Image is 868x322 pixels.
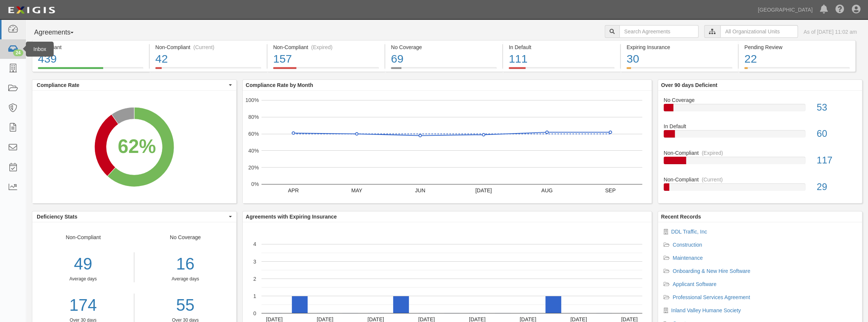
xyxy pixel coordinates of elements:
[673,255,703,261] a: Maintenance
[140,294,231,317] a: 55
[391,51,497,67] div: 69
[811,154,862,167] div: 117
[38,51,143,67] div: 439
[626,43,732,51] div: Expiring Insurance
[273,51,379,67] div: 157
[541,187,553,193] text: AUG
[811,101,862,114] div: 53
[253,293,256,299] text: 1
[739,67,856,73] a: Pending Review22
[351,187,362,193] text: MAY
[140,252,231,276] div: 16
[664,149,856,176] a: Non-Compliant(Expired)117
[626,51,732,67] div: 30
[509,51,614,67] div: 111
[661,214,701,220] b: Recent Records
[140,276,231,282] div: Average days
[26,42,54,57] div: Inbox
[619,25,698,38] input: Search Agreements
[673,281,716,287] a: Applicant Software
[811,180,862,194] div: 29
[253,310,256,316] text: 0
[754,2,816,17] a: [GEOGRAPHIC_DATA]
[248,164,259,170] text: 20%
[475,187,492,193] text: [DATE]
[671,229,707,235] a: DDL Traffic, Inc
[673,242,702,248] a: Construction
[671,307,741,313] a: Inland Valley Humane Society
[811,127,862,141] div: 60
[37,213,227,220] span: Deficiency Stats
[246,214,337,220] b: Agreements with Expiring Insurance
[273,43,379,51] div: Non-Compliant (Expired)
[155,51,261,67] div: 42
[311,43,332,51] div: (Expired)
[248,148,259,154] text: 40%
[391,43,497,51] div: No Coverage
[248,131,259,137] text: 60%
[658,149,862,157] div: Non-Compliant
[32,25,88,40] button: Agreements
[605,187,616,193] text: SEP
[32,211,236,222] button: Deficiency Stats
[744,43,850,51] div: Pending Review
[150,67,267,73] a: Non-Compliant(Current)42
[744,51,850,67] div: 22
[253,241,256,247] text: 4
[32,67,149,73] a: Compliant439
[248,114,259,120] text: 80%
[243,91,652,203] svg: A chart.
[32,276,134,282] div: Average days
[658,123,862,130] div: In Default
[661,82,717,88] b: Over 90 days Deficient
[246,82,313,88] b: Compliance Rate by Month
[13,49,23,56] div: 24
[803,28,857,36] div: As of [DATE] 11:02 am
[658,96,862,104] div: No Coverage
[251,181,259,187] text: 0%
[509,43,614,51] div: In Default
[37,81,227,89] span: Compliance Rate
[245,97,259,103] text: 100%
[835,5,844,14] i: Help Center - Complianz
[288,187,299,193] text: APR
[118,133,156,160] div: 62%
[701,149,723,157] div: (Expired)
[193,43,214,51] div: (Current)
[673,294,750,300] a: Professional Services Agreement
[664,176,856,197] a: Non-Compliant(Current)29
[253,276,256,282] text: 2
[720,25,798,38] input: All Organizational Units
[673,268,750,274] a: Onboarding & New Hire Software
[38,43,143,51] div: Compliant
[701,176,722,183] div: (Current)
[32,80,236,90] button: Compliance Rate
[32,91,236,203] svg: A chart.
[621,67,738,73] a: Expiring Insurance30
[503,67,620,73] a: In Default111
[6,3,57,17] img: logo-5460c22ac91f19d4615b14bd174203de0afe785f0fc80cf4dbbc73dc1793850b.png
[32,252,134,276] div: 49
[658,176,862,183] div: Non-Compliant
[664,96,856,123] a: No Coverage53
[664,123,856,149] a: In Default60
[253,258,256,264] text: 3
[415,187,425,193] text: JUN
[267,67,384,73] a: Non-Compliant(Expired)157
[385,67,502,73] a: No Coverage69
[32,294,134,317] a: 174
[155,43,261,51] div: Non-Compliant (Current)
